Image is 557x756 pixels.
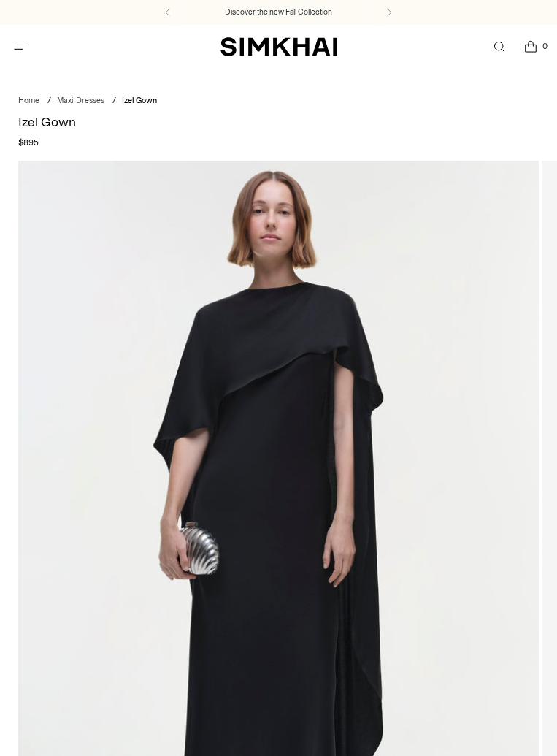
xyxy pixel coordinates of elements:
[18,95,539,107] nav: breadcrumbs
[225,7,332,18] a: Discover the new Fall Collection
[484,32,514,62] a: Open search modal
[538,39,551,53] span: 0
[57,96,104,105] a: Maxi Dresses
[122,96,157,105] span: Izel Gown
[47,95,51,107] div: /
[18,136,39,149] span: $895
[220,37,337,58] a: SIMKHAI
[112,95,116,107] div: /
[515,32,545,62] a: Open cart modal
[4,32,34,62] button: Open menu modal
[18,116,539,129] h1: Izel Gown
[18,96,39,105] a: Home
